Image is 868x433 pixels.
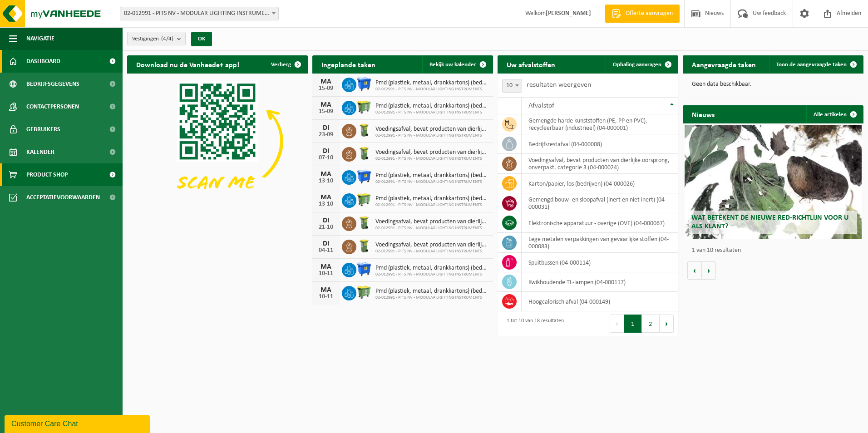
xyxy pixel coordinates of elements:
span: Pmd (plastiek, metaal, drankkartons) (bedrijven) [375,79,488,87]
a: Ophaling aanvragen [606,55,677,74]
div: MA [317,78,335,85]
img: Download de VHEPlus App [127,74,308,209]
td: spuitbussen (04-000114) [522,253,678,272]
span: Afvalstof [528,102,554,109]
count: (4/4) [161,36,173,42]
td: kwikhoudende TL-lampen (04-000117) [522,272,678,292]
td: lege metalen verpakkingen van gevaarlijke stoffen (04-000083) [522,233,678,253]
span: Wat betekent de nieuwe RED-richtlijn voor u als klant? [691,214,848,230]
div: DI [317,240,335,247]
h2: Uw afvalstoffen [498,55,564,73]
span: 02-012991 - PITS NV - MODULAR LIGHTING INSTRUMENTS [375,226,488,231]
span: 02-012991 - PITS NV - MODULAR LIGHTING INSTRUMENTS [375,179,488,185]
div: 13-10 [317,178,335,184]
a: Alle artikelen [806,105,863,123]
a: Bekijk uw kalender [422,55,492,74]
span: 02-012991 - PITS NV - MODULAR LIGHTING INSTRUMENTS - RUMBEKE [120,7,279,20]
div: 1 tot 10 van 18 resultaten [502,314,564,334]
strong: [PERSON_NAME] [546,10,591,17]
span: Offerte aanvragen [623,9,675,18]
h2: Download nu de Vanheede+ app! [127,55,248,73]
span: Verberg [271,62,291,68]
h2: Aangevraagde taken [683,55,765,73]
span: Voedingsafval, bevat producten van dierlijke oorsprong, onverpakt, categorie 3 [375,241,488,249]
button: Vorige [687,261,702,280]
td: karton/papier, los (bedrijven) (04-000026) [522,174,678,193]
div: DI [317,217,335,224]
button: Vestigingen(4/4) [127,32,186,45]
span: Dashboard [26,50,60,73]
a: Wat betekent de nieuwe RED-richtlijn voor u als klant? [685,125,862,239]
span: Ophaling aanvragen [613,62,661,68]
span: 02-012991 - PITS NV - MODULAR LIGHTING INSTRUMENTS [375,272,488,277]
button: 2 [642,315,660,333]
span: 02-012991 - PITS NV - MODULAR LIGHTING INSTRUMENTS [375,249,488,254]
div: DI [317,148,335,155]
img: WB-1100-HPE-BE-01 [356,261,372,277]
span: Kalender [26,141,54,163]
button: 1 [624,315,642,333]
div: MA [317,101,335,108]
div: MA [317,194,335,201]
span: 02-012991 - PITS NV - MODULAR LIGHTING INSTRUMENTS - RUMBEKE [120,7,278,20]
span: 10 [503,79,522,92]
button: OK [191,32,212,46]
span: Toon de aangevraagde taken [776,62,847,68]
span: 02-012991 - PITS NV - MODULAR LIGHTING INSTRUMENTS [375,202,488,208]
span: Gebruikers [26,118,60,141]
span: Pmd (plastiek, metaal, drankkartons) (bedrijven) [375,288,488,295]
img: WB-0140-HPE-GN-50 [356,146,372,161]
div: 21-10 [317,224,335,231]
img: WB-0660-HPE-GN-50 [356,192,372,207]
a: Offerte aanvragen [605,5,680,23]
a: Toon de aangevraagde taken [769,55,863,74]
span: Contactpersonen [26,95,79,118]
span: Pmd (plastiek, metaal, drankkartons) (bedrijven) [375,103,488,110]
span: 02-012991 - PITS NV - MODULAR LIGHTING INSTRUMENTS [375,133,488,138]
div: 23-09 [317,132,335,138]
div: MA [317,263,335,271]
td: hoogcalorisch afval (04-000149) [522,292,678,311]
iframe: chat widget [5,413,152,433]
button: Verberg [264,55,307,74]
span: Voedingsafval, bevat producten van dierlijke oorsprong, onverpakt, categorie 3 [375,149,488,156]
img: WB-0140-HPE-GN-50 [356,215,372,231]
span: Vestigingen [132,32,173,46]
img: WB-0660-HPE-GN-50 [356,99,372,115]
img: WB-0140-HPE-GN-50 [356,123,372,138]
td: elektronische apparatuur - overige (OVE) (04-000067) [522,213,678,233]
span: 02-012991 - PITS NV - MODULAR LIGHTING INSTRUMENTS [375,87,488,92]
button: Previous [610,315,624,333]
td: gemengde harde kunststoffen (PE, PP en PVC), recycleerbaar (industrieel) (04-000001) [522,114,678,134]
span: Voedingsafval, bevat producten van dierlijke oorsprong, onverpakt, categorie 3 [375,126,488,133]
span: Pmd (plastiek, metaal, drankkartons) (bedrijven) [375,265,488,272]
img: WB-1100-HPE-BE-01 [356,169,372,184]
span: Bekijk uw kalender [429,62,476,68]
span: Pmd (plastiek, metaal, drankkartons) (bedrijven) [375,195,488,202]
div: 15-09 [317,108,335,115]
button: Volgende [702,261,716,280]
span: Bedrijfsgegevens [26,73,79,95]
img: WB-1100-HPE-BE-01 [356,76,372,92]
div: 07-10 [317,155,335,161]
div: 13-10 [317,201,335,207]
span: Product Shop [26,163,68,186]
button: Next [660,315,674,333]
div: 10-11 [317,271,335,277]
span: Navigatie [26,27,54,50]
div: DI [317,124,335,132]
span: Voedingsafval, bevat producten van dierlijke oorsprong, onverpakt, categorie 3 [375,218,488,226]
span: 02-012991 - PITS NV - MODULAR LIGHTING INSTRUMENTS [375,295,488,300]
h2: Nieuws [683,105,724,123]
div: MA [317,171,335,178]
div: MA [317,286,335,294]
div: 10-11 [317,294,335,300]
p: 1 van 10 resultaten [692,247,859,254]
p: Geen data beschikbaar. [692,81,854,88]
span: Pmd (plastiek, metaal, drankkartons) (bedrijven) [375,172,488,179]
td: voedingsafval, bevat producten van dierlijke oorsprong, onverpakt, categorie 3 (04-000024) [522,154,678,174]
span: Acceptatievoorwaarden [26,186,100,209]
td: gemengd bouw- en sloopafval (inert en niet inert) (04-000031) [522,193,678,213]
span: 10 [502,79,522,93]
